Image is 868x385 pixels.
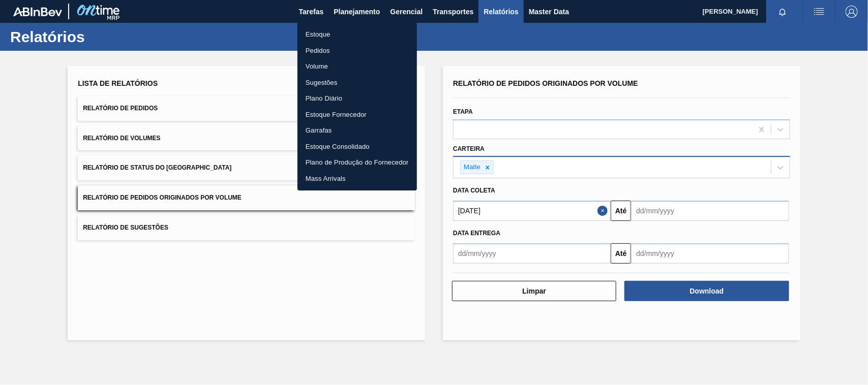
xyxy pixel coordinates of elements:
a: Estoque Consolidado [297,139,417,155]
a: Garrafas [297,122,417,139]
a: Plano Diário [297,90,417,107]
a: Pedidos [297,43,417,59]
a: Estoque [297,26,417,43]
a: Plano de Produção do Fornecedor [297,154,417,171]
a: Volume [297,58,417,75]
a: Estoque Fornecedor [297,107,417,123]
a: Mass Arrivals [297,171,417,187]
a: Sugestões [297,75,417,91]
